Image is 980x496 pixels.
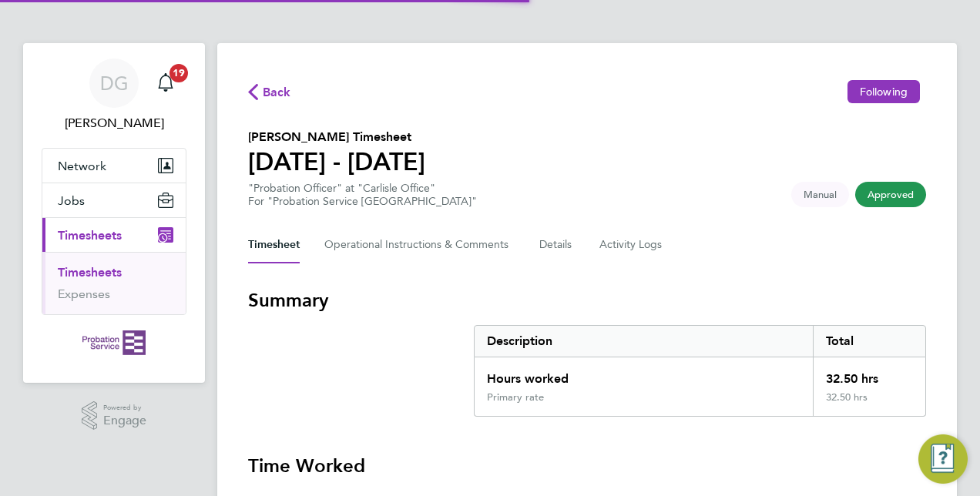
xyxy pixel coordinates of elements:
[475,357,813,391] div: Hours worked
[58,265,122,280] a: Timesheets
[855,182,926,207] span: This timesheet has been approved.
[791,182,849,207] span: This timesheet was manually created.
[248,195,477,208] div: For "Probation Service [GEOGRAPHIC_DATA]"
[58,287,110,301] a: Expenses
[58,159,106,173] span: Network
[100,73,129,93] span: DG
[248,182,477,208] div: "Probation Officer" at "Carlisle Office"
[487,391,544,404] div: Primary rate
[248,226,300,263] button: Timesheet
[42,183,186,217] button: Jobs
[847,80,920,103] button: Following
[813,391,925,416] div: 32.50 hrs
[23,43,205,383] nav: Main navigation
[169,64,188,82] span: 19
[813,326,925,357] div: Total
[599,226,664,263] button: Activity Logs
[324,226,515,263] button: Operational Instructions & Comments
[42,330,186,355] a: Go to home page
[58,228,122,243] span: Timesheets
[103,401,146,414] span: Powered by
[82,330,145,355] img: probationservice-logo-retina.png
[58,193,85,208] span: Jobs
[248,128,425,146] h2: [PERSON_NAME] Timesheet
[475,326,813,357] div: Description
[248,288,926,313] h3: Summary
[248,454,926,478] h3: Time Worked
[248,82,291,101] button: Back
[539,226,575,263] button: Details
[42,59,186,132] a: DG[PERSON_NAME]
[474,325,926,417] div: Summary
[42,114,186,132] span: Diane Goulding
[263,83,291,102] span: Back
[248,146,425,177] h1: [DATE] - [DATE]
[42,252,186,314] div: Timesheets
[42,218,186,252] button: Timesheets
[150,59,181,108] a: 19
[42,149,186,183] button: Network
[103,414,146,427] span: Engage
[860,85,908,99] span: Following
[918,434,968,484] button: Engage Resource Center
[813,357,925,391] div: 32.50 hrs
[82,401,147,431] a: Powered byEngage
